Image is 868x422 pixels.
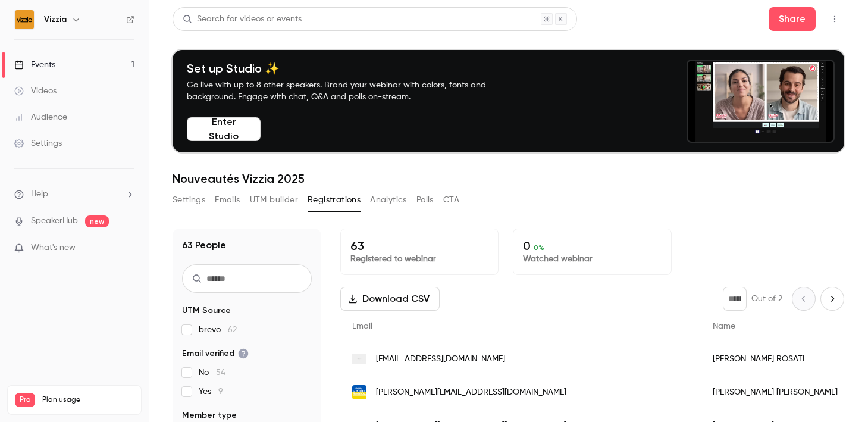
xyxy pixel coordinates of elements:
button: Analytics [370,190,407,210]
span: Pro [15,393,35,407]
div: [PERSON_NAME] ROSATI [701,342,850,376]
button: Registrations [308,190,361,210]
button: Emails [215,190,240,210]
img: ville-meru.fr [352,354,366,364]
p: 0 [523,239,661,253]
button: Enter Studio [187,117,261,141]
span: brevo [199,324,237,336]
span: No [199,367,225,379]
span: new [85,215,109,227]
span: [EMAIL_ADDRESS][DOMAIN_NAME] [376,353,505,365]
span: 54 [216,368,225,377]
div: Videos [14,85,57,97]
span: 62 [228,326,237,334]
div: Settings [14,137,62,149]
button: Settings [173,190,205,210]
h6: Vizzia [44,14,67,26]
p: Watched webinar [523,253,661,265]
span: Member type [182,410,237,421]
button: UTM builder [250,190,298,210]
button: Share [769,7,816,31]
div: Audience [14,111,67,123]
span: Email verified [182,348,249,360]
span: Plan usage [42,395,134,405]
a: SpeakerHub [31,215,78,227]
p: Out of 2 [751,293,782,305]
img: Vizzia [15,10,34,29]
span: Name [713,322,735,330]
button: Polls [416,190,434,210]
span: Yes [199,386,223,398]
span: UTM Source [182,305,231,317]
p: Registered to webinar [350,253,488,265]
img: saint-brieuc.fr [352,385,366,399]
button: CTA [443,190,459,210]
span: Help [31,188,48,201]
span: 9 [218,387,223,396]
h4: Set up Studio ✨ [187,61,514,76]
h1: 63 People [182,238,226,252]
span: Email [352,322,372,330]
span: 0 % [534,243,544,252]
p: 63 [350,239,488,253]
div: [PERSON_NAME] [PERSON_NAME] [701,376,850,409]
div: Search for videos or events [183,13,302,26]
div: Events [14,59,55,71]
h1: Nouveautés Vizzia 2025 [173,171,844,186]
p: Go live with up to 8 other speakers. Brand your webinar with colors, fonts and background. Engage... [187,79,514,103]
button: Download CSV [340,287,440,311]
li: help-dropdown-opener [14,188,134,201]
span: What's new [31,242,76,254]
button: Next page [820,287,844,311]
span: [PERSON_NAME][EMAIL_ADDRESS][DOMAIN_NAME] [376,386,566,399]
